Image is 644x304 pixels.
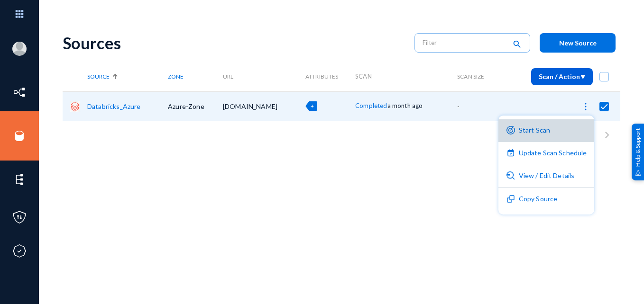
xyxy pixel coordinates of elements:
button: Start Scan [498,119,595,142]
img: icon-duplicate.svg [506,195,515,203]
button: View / Edit Details [498,165,595,188]
img: icon-scheduled-purple.svg [506,149,515,157]
img: icon-scan-purple.svg [506,126,515,134]
img: icon-detail.svg [506,171,515,180]
button: Update Scan Schedule [498,142,595,165]
button: Copy Source [498,188,595,211]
